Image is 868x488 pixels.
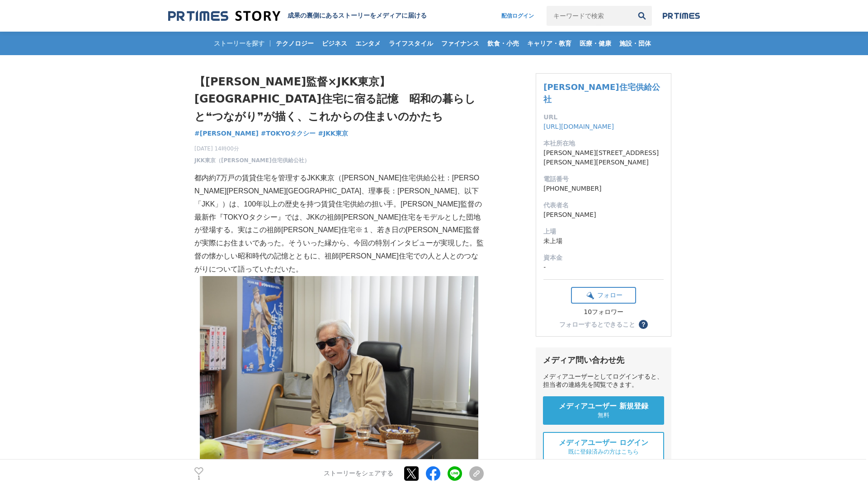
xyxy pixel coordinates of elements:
[559,321,635,328] div: フォローするとできること
[543,174,664,184] dt: 電話番号
[194,145,310,153] span: [DATE] 14時00分
[318,32,351,55] a: ビジネス
[568,448,639,456] span: 既に登録済みの方はこちら
[543,236,664,246] dd: 未上場
[194,172,484,276] p: 都内約7万戸の賃貸住宅を管理するJKK東京（[PERSON_NAME]住宅供給公社：[PERSON_NAME][PERSON_NAME][GEOGRAPHIC_DATA]、理事長：[PERSON...
[168,10,280,22] img: 成果の裏側にあるストーリーをメディアに届ける
[543,201,664,210] dt: 代表者名
[559,402,648,411] span: メディアユーザー 新規登録
[261,129,316,137] span: #TOKYOタクシー
[543,123,614,130] a: [URL][DOMAIN_NAME]
[318,129,348,138] a: #JKK東京
[194,156,310,164] a: JKK東京（[PERSON_NAME]住宅供給公社）
[616,39,655,47] span: 施設・団体
[543,148,664,167] dd: [PERSON_NAME][STREET_ADDRESS][PERSON_NAME][PERSON_NAME]
[576,39,615,47] span: 医療・健康
[543,355,664,366] div: メディア問い合わせ先
[194,476,203,480] p: 1
[352,39,384,47] span: エンタメ
[524,39,575,47] span: キャリア・教育
[324,470,393,478] p: ストーリーをシェアする
[576,32,615,55] a: 医療・健康
[543,227,664,236] dt: 上場
[484,32,523,55] a: 飲食・小売
[385,39,437,47] span: ライフスタイル
[543,432,664,462] a: メディアユーザー ログイン 既に登録済みの方はこちら
[438,39,483,47] span: ファイナンス
[318,39,351,47] span: ビジネス
[352,32,384,55] a: エンタメ
[543,253,664,263] dt: 資本金
[318,129,348,137] span: #JKK東京
[598,411,609,419] span: 無料
[438,32,483,55] a: ファイナンス
[524,32,575,55] a: キャリア・教育
[640,321,646,328] span: ？
[639,320,648,329] button: ？
[492,6,543,26] a: 配信ログイン
[194,73,484,125] h1: 【[PERSON_NAME]監督×JKK東京】[GEOGRAPHIC_DATA]住宅に宿る記憶 昭和の暮らしと❝つながり❞が描く、これからの住まいのかたち
[571,308,636,316] div: 10フォロワー
[543,396,664,425] a: メディアユーザー 新規登録 無料
[194,129,259,137] span: #[PERSON_NAME]
[168,10,427,22] a: 成果の裏側にあるストーリーをメディアに届ける 成果の裏側にあるストーリーをメディアに届ける
[543,263,664,272] dd: -
[484,39,523,47] span: 飲食・小売
[616,32,655,55] a: 施設・団体
[543,139,664,148] dt: 本社所在地
[547,6,632,26] input: キーワードで検索
[272,39,317,47] span: テクノロジー
[559,438,648,448] span: メディアユーザー ログイン
[200,276,478,462] img: thumbnail_0fe8d800-4b64-11f0-a60d-cfae4edd808c.JPG
[194,129,259,138] a: #[PERSON_NAME]
[261,129,316,138] a: #TOKYOタクシー
[272,32,317,55] a: テクノロジー
[543,82,660,104] a: [PERSON_NAME]住宅供給公社
[663,12,700,19] img: prtimes
[543,113,664,122] dt: URL
[543,210,664,220] dd: [PERSON_NAME]
[632,6,652,26] button: 検索
[543,373,664,389] div: メディアユーザーとしてログインすると、担当者の連絡先を閲覧できます。
[543,184,664,193] dd: [PHONE_NUMBER]
[288,12,427,20] h2: 成果の裏側にあるストーリーをメディアに届ける
[571,287,636,304] button: フォロー
[385,32,437,55] a: ライフスタイル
